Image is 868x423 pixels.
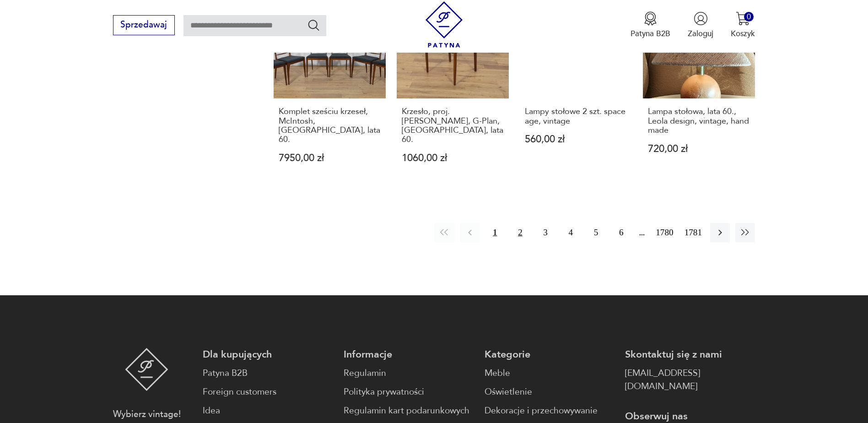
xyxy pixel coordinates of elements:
[525,135,627,144] p: 560,00 zł
[648,107,750,135] h3: Lampa stołowa, lata 60., Leola design, vintage, hand made
[648,144,750,154] p: 720,00 zł
[688,28,713,39] p: Zaloguj
[631,11,670,39] a: Ikona medaluPatyna B2B
[485,385,615,399] a: Oświetlenie
[744,12,754,22] div: 0
[688,11,713,39] button: Zaloguj
[694,11,708,26] img: Ikonka użytkownika
[125,348,168,391] img: Patyna - sklep z meblami i dekoracjami vintage
[344,348,474,361] p: Informacje
[561,223,581,243] button: 4
[421,1,467,48] img: Patyna - sklep z meblami i dekoracjami vintage
[731,28,755,39] p: Koszyk
[631,28,670,39] p: Patyna B2B
[344,385,474,399] a: Polityka prywatności
[113,22,175,29] a: Sprzedawaj
[203,348,333,361] p: Dla kupujących
[485,348,615,361] p: Kategorie
[611,223,631,243] button: 6
[203,385,333,399] a: Foreign customers
[625,410,755,423] p: Obserwuj nas
[344,404,474,418] a: Regulamin kart podarunkowych
[113,15,175,35] button: Sprzedawaj
[510,223,530,243] button: 2
[631,11,670,39] button: Patyna B2B
[203,367,333,380] a: Patyna B2B
[485,223,505,243] button: 1
[113,408,181,421] p: Wybierz vintage!
[536,223,555,243] button: 3
[586,223,606,243] button: 5
[643,11,658,26] img: Ikona medalu
[279,153,381,163] p: 7950,00 zł
[682,223,705,243] button: 1781
[731,11,755,39] button: 0Koszyk
[344,367,474,380] a: Regulamin
[525,107,627,126] h3: Lampy stołowe 2 szt. space age, vintage
[625,367,755,393] a: [EMAIL_ADDRESS][DOMAIN_NAME]
[402,107,504,145] h3: Krzesło, proj. [PERSON_NAME], G-Plan, [GEOGRAPHIC_DATA], lata 60.
[485,367,615,380] a: Meble
[203,404,333,418] a: Idea
[307,18,320,32] button: Szukaj
[653,223,676,243] button: 1780
[402,153,504,163] p: 1060,00 zł
[279,107,381,145] h3: Komplet sześciu krzeseł, McIntosh, [GEOGRAPHIC_DATA], lata 60.
[625,348,755,361] p: Skontaktuj się z nami
[736,11,750,26] img: Ikona koszyka
[485,404,615,418] a: Dekoracje i przechowywanie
